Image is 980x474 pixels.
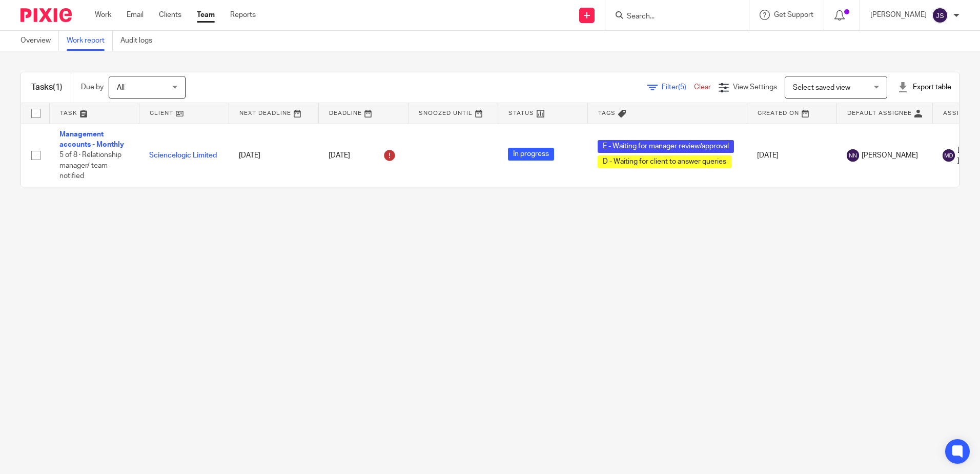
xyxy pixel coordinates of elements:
span: Filter [662,84,694,91]
img: Pixie [21,8,72,22]
span: (1) [53,83,63,91]
p: Due by [81,82,104,92]
a: Management accounts - Monthly [59,131,124,148]
a: Sciencelogic Limited [149,152,217,159]
a: Clients [159,10,181,20]
img: svg%3E [932,7,948,24]
input: Search [626,12,718,22]
a: Work report [67,31,113,51]
td: [DATE] [747,124,836,187]
span: Tags [598,110,616,116]
span: In progress [508,148,554,161]
img: svg%3E [847,149,859,162]
div: [DATE] [329,147,398,164]
a: Overview [21,31,59,51]
a: Work [95,10,111,20]
td: [DATE] [229,124,318,187]
h1: Tasks [31,82,63,93]
p: [PERSON_NAME] [870,10,927,20]
a: Team [197,10,215,20]
a: Reports [230,10,256,20]
a: Clear [694,84,711,91]
span: [PERSON_NAME] [862,150,918,161]
img: svg%3E [943,149,955,162]
a: Email [127,10,144,20]
div: Export table [897,82,951,92]
span: 5 of 8 · Relationship manager/ team notified [59,151,121,180]
span: E - Waiting for manager review/approval [598,140,734,153]
span: View Settings [733,84,777,91]
span: Select saved view [793,84,850,91]
a: Audit logs [120,31,160,51]
span: Get Support [774,11,813,18]
span: D - Waiting for client to answer queries [598,155,731,168]
span: All [117,84,125,91]
span: (5) [678,84,686,91]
